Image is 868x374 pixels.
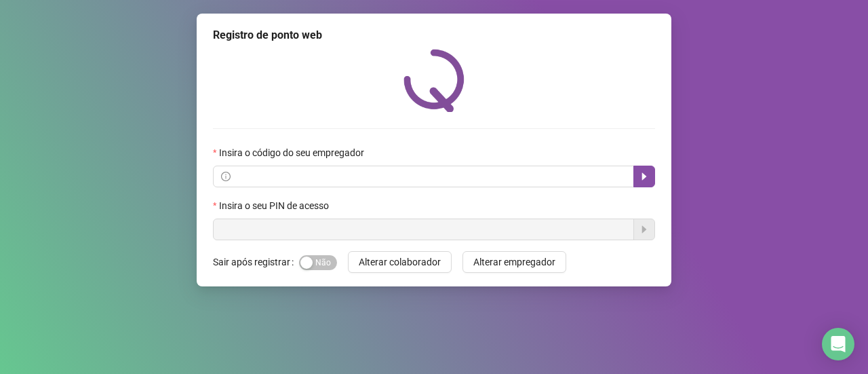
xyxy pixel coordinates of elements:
span: Alterar colaborador [359,255,441,269]
label: Insira o código do seu empregador [213,145,373,160]
span: Alterar empregador [473,255,555,269]
button: Alterar colaborador [348,251,452,273]
span: info-circle [221,172,231,181]
div: Registro de ponto web [213,27,655,43]
img: QRPoint [403,49,465,112]
span: caret-right [639,171,650,182]
label: Sair após registrar [213,251,299,273]
label: Insira o seu PIN de acesso [213,198,338,213]
button: Alterar empregador [462,251,566,273]
div: Open Intercom Messenger [822,328,854,360]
